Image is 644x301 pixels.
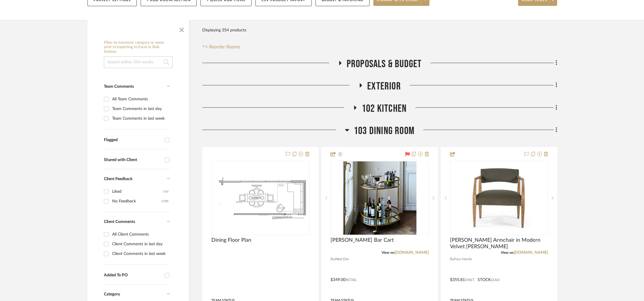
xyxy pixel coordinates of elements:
[104,220,135,224] span: Client Comments
[362,102,407,115] span: 102 Kitchen
[112,197,161,206] div: No Feedback
[450,237,548,250] span: [PERSON_NAME] Armchair in Modern Velvet [PERSON_NAME]
[335,256,349,262] span: West Elm
[112,114,168,123] div: Team Comments in last week
[395,251,429,255] a: [DOMAIN_NAME]
[104,177,132,181] span: Client Feedback
[202,43,240,50] button: Reorder Rooms
[112,239,168,249] div: Client Comments in last day
[450,256,454,262] span: By
[209,43,240,50] span: Reorder Rooms
[354,125,414,137] span: 103 Dining Room
[382,251,395,254] span: View on
[454,256,472,262] span: Four Hands
[212,177,309,219] img: Dining Floor Plan
[104,158,162,163] div: Shared with Client
[104,138,162,143] div: Flagged
[161,197,168,206] div: (158)
[104,292,120,297] span: Category
[331,237,394,243] span: [PERSON_NAME] Bar Cart
[347,58,422,70] span: Proposals & Budget
[104,84,134,89] span: Team Comments
[112,187,163,196] div: Liked
[104,40,173,54] h6: Filter by keyword, category or name prior to exporting to Excel or Bulk Actions
[514,251,548,255] a: [DOMAIN_NAME]
[367,80,401,93] span: Exterior
[501,251,514,254] span: View on
[462,161,536,235] img: Tyler Armchair in Modern Velvet Loden
[211,237,251,243] span: Dining Floor Plan
[202,24,246,36] div: Displaying 354 products
[112,94,168,104] div: All Team Comments
[112,104,168,114] div: Team Comments in last day
[163,187,168,196] div: (16)
[331,161,428,235] div: 0
[112,249,168,258] div: Client Comments in last week
[343,161,416,235] img: Albee Bar Cart
[104,273,162,278] div: Added To PO
[331,256,335,262] span: By
[450,161,548,235] div: 0
[112,230,168,239] div: All Client Comments
[104,56,173,68] input: Search within 354 results
[176,23,188,35] button: Close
